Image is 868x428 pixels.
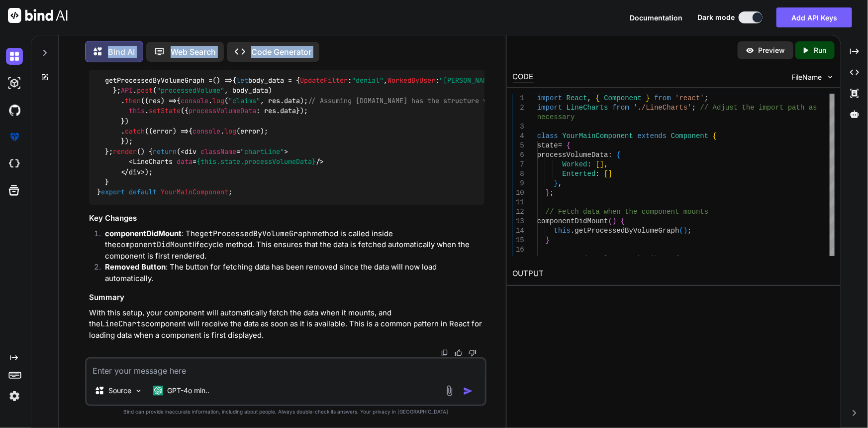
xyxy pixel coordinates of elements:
[550,189,554,197] span: ;
[129,157,324,166] span: < = />
[612,104,629,112] span: from
[280,107,296,116] span: data
[683,227,687,235] span: )
[444,385,455,397] img: attachment
[308,96,515,105] span: // Assuming [DOMAIN_NAME] has the structure you need
[134,387,143,395] img: Pick Models
[129,107,145,116] span: this
[105,262,485,285] p: : The button for fetching data has been removed since the data will now load automatically.
[608,151,612,159] span: :
[554,227,571,235] span: this
[612,217,616,225] span: )
[105,263,166,272] strong: Removed Button
[675,94,704,102] span: 'react'
[113,147,137,156] span: render
[352,76,384,85] span: "denial"
[633,104,692,112] span: './LineCharts'
[105,229,485,263] p: : The method is called inside the lifecycle method. This ensures that the data is fetched automat...
[153,147,177,156] span: return
[513,169,524,179] div: 8
[608,170,612,178] span: ]
[513,179,524,188] div: 9
[600,160,604,168] span: ]
[650,255,654,263] span: (
[630,12,682,23] button: Documentation
[89,292,485,304] h3: Summary
[587,94,591,102] span: ,
[513,188,524,198] div: 10
[567,104,608,112] span: LineCharts
[513,103,524,113] div: 2
[300,76,348,85] span: UpdateFilter
[507,262,841,285] h2: OUTPUT
[441,349,449,357] img: copy
[196,157,316,166] span: {this.state.processVolumeData}
[513,198,524,207] div: 11
[575,227,679,235] span: getProcessedByVolumeGraph
[513,245,524,255] div: 16
[89,308,485,342] p: With this setup, your component will automatically fetch the data when it mounts, and the compone...
[604,170,608,178] span: [
[513,94,524,103] div: 1
[558,142,562,149] span: =
[149,96,161,105] span: res
[679,227,683,235] span: (
[562,160,587,168] span: Worked
[713,132,717,140] span: {
[121,167,145,176] span: </ >
[185,147,196,156] span: div
[630,13,682,22] span: Documentation
[646,94,650,102] span: }
[571,227,575,235] span: .
[212,96,224,105] span: log
[545,189,549,197] span: }
[663,255,671,263] span: =>
[6,155,23,172] img: cloudideIcon
[6,388,23,405] img: settings
[562,132,633,140] span: YourMainComponent
[654,94,671,102] span: from
[108,386,131,396] p: Source
[562,170,595,178] span: Enterted
[595,170,599,178] span: :
[537,113,575,121] span: necessary
[133,157,173,166] span: LineCharts
[125,96,141,105] span: then
[149,127,189,136] span: ( ) =>
[100,319,145,329] code: LineCharts
[6,48,23,65] img: darkChat
[108,46,135,58] p: Bind AI
[537,104,562,112] span: import
[746,46,755,55] img: preview
[177,157,193,166] span: data
[537,132,558,140] span: class
[284,96,300,105] span: data
[558,179,562,187] span: ,
[200,147,236,156] span: className
[469,349,477,357] img: dislike
[595,160,599,168] span: [
[513,71,534,83] div: CODE
[776,7,852,27] button: Add API Keys
[513,255,524,264] div: 17
[637,132,667,140] span: extends
[792,72,822,82] span: FileName
[439,76,499,85] span: "[PERSON_NAME]"
[567,142,571,149] span: {
[181,147,288,156] span: < = >
[513,207,524,217] div: 12
[161,188,228,197] span: YourMainComponent
[616,151,620,159] span: {
[545,236,549,244] span: }
[545,208,708,216] span: // Fetch data when the component mounts
[6,129,23,145] img: premium
[463,386,473,396] img: icon
[608,217,612,225] span: (
[513,141,524,150] div: 5
[8,8,68,23] img: Bind AI
[567,94,587,102] span: React
[105,229,182,239] strong: componentDidMount
[153,386,163,396] img: GPT-4o mini
[240,147,284,156] span: "chartLine"
[513,150,524,160] div: 6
